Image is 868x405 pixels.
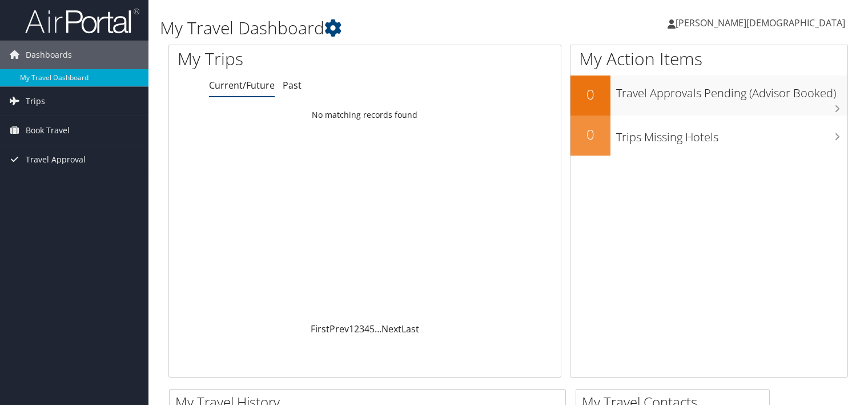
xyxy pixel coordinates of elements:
span: … [375,323,381,335]
a: Last [401,323,419,335]
a: 0Travel Approvals Pending (Advisor Booked) [570,76,847,116]
h3: Trips Missing Hotels [616,124,847,145]
h1: My Action Items [570,47,847,71]
a: First [311,323,329,335]
img: airportal-logo.png [25,7,139,34]
a: Prev [329,323,349,335]
a: Current/Future [209,79,275,92]
a: 5 [369,323,375,335]
span: Book Travel [26,116,70,145]
h2: 0 [570,125,610,144]
h1: My Trips [178,47,389,71]
span: Dashboards [26,41,72,69]
a: 3 [359,323,364,335]
a: 1 [349,323,354,335]
span: [PERSON_NAME][DEMOGRAPHIC_DATA] [676,17,845,29]
a: Past [283,79,302,92]
h3: Travel Approvals Pending (Advisor Booked) [616,80,847,101]
a: 2 [354,323,359,335]
span: Trips [26,87,45,116]
h2: 0 [570,85,610,104]
a: [PERSON_NAME][DEMOGRAPHIC_DATA] [668,6,857,40]
h1: My Travel Dashboard [160,16,624,40]
span: Travel Approval [26,145,86,174]
a: Next [381,323,401,335]
a: 0Trips Missing Hotels [570,116,847,156]
td: No matching records found [169,105,561,125]
a: 4 [364,323,369,335]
